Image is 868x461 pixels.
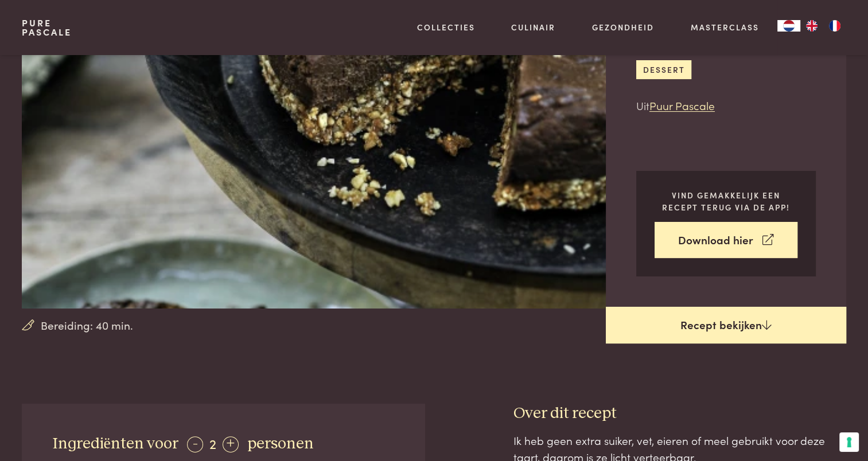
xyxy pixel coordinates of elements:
a: Culinair [511,21,555,33]
p: Vind gemakkelijk een recept terug via de app! [655,189,797,213]
p: Uit [636,97,816,114]
a: Collecties [417,21,475,33]
span: 2 [209,433,216,452]
a: dessert [636,60,691,79]
span: Ingrediënten voor [53,436,178,452]
a: PurePascale [22,18,72,37]
a: Recept bekijken [606,307,846,343]
a: NL [777,20,800,32]
button: Uw voorkeuren voor toestemming voor trackingtechnologieën [839,432,859,452]
ul: Language list [800,20,846,32]
a: Masterclass [691,21,759,33]
div: Language [777,20,800,32]
a: FR [823,20,846,32]
div: - [187,436,203,452]
a: Puur Pascale [649,97,715,113]
div: + [223,436,239,452]
h3: Over dit recept [513,404,846,424]
span: Bereiding: 40 min. [41,317,133,334]
a: Gezondheid [592,21,654,33]
aside: Language selected: Nederlands [777,20,846,32]
a: Download hier [655,222,797,258]
a: EN [800,20,823,32]
span: personen [247,436,314,452]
